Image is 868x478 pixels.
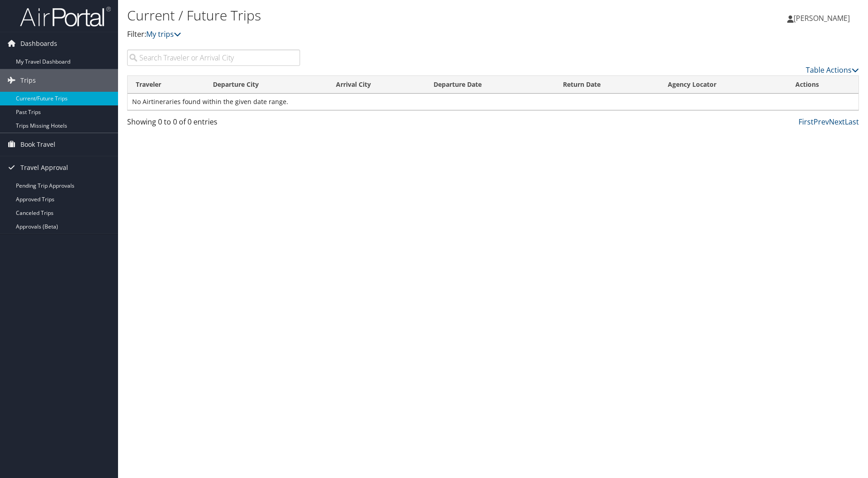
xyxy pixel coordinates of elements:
[328,76,425,94] th: Arrival City: activate to sort column ascending
[20,156,68,179] span: Travel Approval
[20,6,111,27] img: airportal-logo.png
[787,5,859,32] a: [PERSON_NAME]
[806,65,859,75] a: Table Actions
[205,76,328,94] th: Departure City: activate to sort column ascending
[555,76,660,94] th: Return Date: activate to sort column ascending
[787,76,858,94] th: Actions
[127,6,615,25] h1: Current / Future Trips
[128,94,858,110] td: No Airtineraries found within the given date range.
[20,69,36,92] span: Trips
[660,76,787,94] th: Agency Locator: activate to sort column ascending
[425,76,554,94] th: Departure Date: activate to sort column descending
[814,117,829,127] a: Prev
[20,32,57,55] span: Dashboards
[799,117,814,127] a: First
[146,29,181,39] a: My trips
[127,116,300,132] div: Showing 0 to 0 of 0 entries
[845,117,859,127] a: Last
[127,29,615,40] p: Filter:
[128,76,205,94] th: Traveler: activate to sort column ascending
[794,13,850,23] span: [PERSON_NAME]
[127,50,300,66] input: Search Traveler or Arrival City
[20,133,55,156] span: Book Travel
[829,117,845,127] a: Next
